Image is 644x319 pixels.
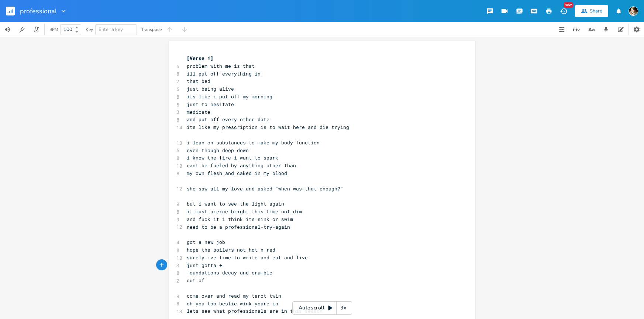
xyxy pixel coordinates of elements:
[86,27,93,32] div: Key
[187,292,281,299] span: come over and read my tarot twin
[187,254,308,261] span: surely ive time to write and eat and live
[187,208,302,215] span: it must pierce bright this time not dim
[187,70,261,77] span: ill put off everything in
[187,246,275,253] span: hope the boilers not hot n red
[187,277,204,284] span: out of
[141,27,162,32] div: Transpose
[187,147,249,154] span: even though deep down
[187,139,320,146] span: i lean on substances to make my body function
[556,4,571,18] button: New
[187,124,349,130] span: its like my prescription is to wait here and die trying
[187,170,287,176] span: my own flesh and caked in my blood
[187,269,272,276] span: foundations decay and crumble
[187,239,225,245] span: got a new job
[628,6,638,16] img: Robert Wise
[187,162,296,169] span: cant be fueled by anything other than
[187,101,234,108] span: just to hesitate
[187,154,278,161] span: i know the fire i want to spark
[187,300,278,307] span: oh you too bestie wink youre in
[590,8,602,14] div: Share
[187,308,323,314] span: lets see what professionals are in this season
[187,109,210,115] span: medicate
[187,200,284,207] span: but i want to see the light again
[187,78,210,84] span: that bed
[99,26,123,33] span: Enter a key
[292,301,352,315] div: Autoscroll
[564,2,573,8] div: New
[187,55,213,62] span: [Verse 1]
[187,116,269,123] span: and put off every other date
[187,93,272,100] span: its like i put off my morning
[187,85,234,92] span: just being alive
[187,262,222,269] span: just gotta +
[49,28,58,32] div: BPM
[575,5,608,17] button: Share
[187,224,290,230] span: need to be a professional-try-again
[337,301,350,315] div: 3x
[187,185,343,192] span: she saw all my love and asked "when was that enough?"
[187,63,255,69] span: problem with me is that
[20,8,57,14] span: professional
[187,216,293,222] span: and fuck it i think its sink or swim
